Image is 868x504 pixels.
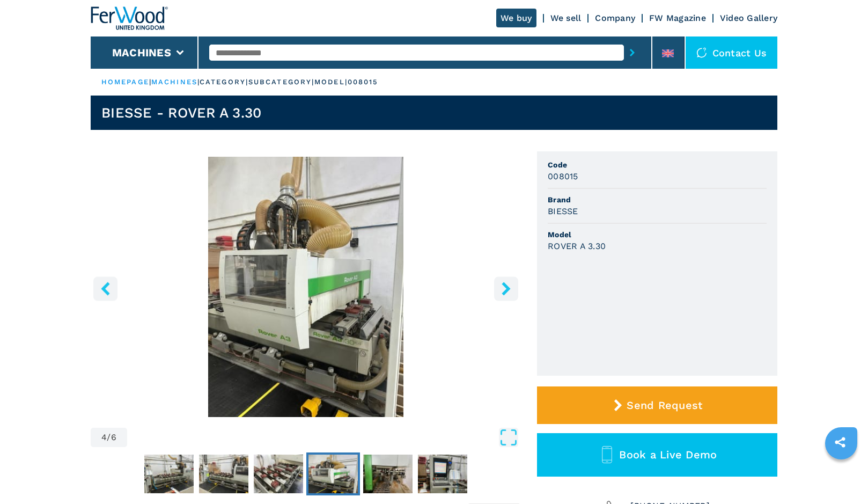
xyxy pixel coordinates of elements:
button: Go to Slide 3 [252,452,305,495]
img: dea71781bba89409092f6550d78a2d5d [363,455,413,493]
button: Go to Slide 5 [361,452,415,495]
a: We buy [496,9,536,27]
span: Code [548,159,767,170]
a: machines [151,78,197,86]
a: Company [595,13,635,23]
button: Go to Slide 6 [416,452,469,495]
p: 008015 [348,77,379,87]
span: 6 [111,433,116,442]
button: Go to Slide 1 [142,452,196,495]
button: Go to Slide 4 [306,452,360,495]
a: sharethis [827,429,854,456]
button: Machines [112,46,171,59]
img: cd38e2ef1cffa29d9dec9a256607ed4e [254,455,303,493]
h3: BIESSE [548,205,578,217]
span: / [107,433,111,442]
span: Send Request [627,399,702,412]
span: 4 [101,433,107,442]
span: Model [548,229,767,240]
span: | [149,78,151,86]
button: Open Fullscreen [130,428,518,447]
h3: 008015 [548,170,578,182]
button: left-button [93,276,117,301]
a: We sell [550,13,582,23]
p: subcategory | [248,77,314,87]
img: Contact us [696,47,707,58]
span: Book a Live Demo [619,448,717,461]
h1: BIESSE - ROVER A 3.30 [101,104,261,121]
p: category | [200,77,248,87]
button: right-button [494,276,518,301]
button: Book a Live Demo [537,433,777,477]
span: | [197,78,200,86]
a: Video Gallery [720,13,777,23]
iframe: Chat [822,456,860,496]
img: Ferwood [91,6,168,30]
button: Go to Slide 2 [197,452,251,495]
img: f2686cb14b701a11b34932077d3cc4ac [199,455,248,493]
img: CNC Machine Centres With Pod And Rail BIESSE ROVER A 3.30 [91,157,521,417]
a: FW Magazine [649,13,706,23]
a: HOMEPAGE [101,78,149,86]
button: Send Request [537,386,777,424]
nav: Thumbnail Navigation [91,452,521,495]
button: submit-button [624,40,641,65]
div: Contact us [686,36,778,69]
img: f8979e4a0ac4c75e7f5ec9d57d927950 [308,455,358,493]
h3: ROVER A 3.30 [548,240,606,252]
div: Go to Slide 4 [91,157,521,417]
p: model | [314,77,348,87]
img: 25707ae961c9c5d5c93a20933d575be5 [418,455,467,493]
img: 06884ea382639f3a89f209cffaf49eaa [144,455,194,493]
span: Brand [548,194,767,205]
